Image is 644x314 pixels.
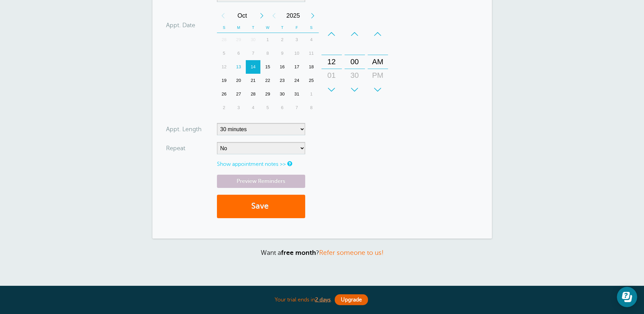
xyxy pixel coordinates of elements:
[290,47,304,60] div: 10
[290,87,304,101] div: 31
[304,33,319,47] div: Saturday, October 4
[304,47,319,60] div: Saturday, October 11
[260,87,275,101] div: Wednesday, October 29
[217,74,232,87] div: Sunday, October 19
[166,126,202,132] label: Appt. Length
[246,60,260,74] div: 14
[217,87,232,101] div: Sunday, October 26
[275,101,290,115] div: 6
[260,33,275,47] div: 1
[231,74,246,87] div: Monday, October 20
[246,22,260,33] th: T
[290,60,304,74] div: Friday, October 17
[217,101,232,115] div: 2
[229,9,256,22] span: October
[290,74,304,87] div: Friday, October 24
[246,47,260,60] div: Tuesday, October 7
[275,87,290,101] div: Thursday, October 30
[231,87,246,101] div: Monday, October 27
[246,87,260,101] div: 28
[260,74,275,87] div: 22
[335,294,368,305] a: Upgrade
[217,47,232,60] div: 5
[307,9,319,22] div: Next Year
[260,33,275,47] div: Wednesday, October 1
[217,175,305,188] a: Preview Reminders
[275,87,290,101] div: 30
[345,27,365,97] div: Minutes
[304,101,319,115] div: Saturday, November 8
[246,60,260,74] div: Tuesday, October 14
[260,101,275,115] div: Wednesday, November 5
[217,22,232,33] th: S
[260,22,275,33] th: W
[347,55,363,69] div: 00
[290,60,304,74] div: 17
[304,33,319,47] div: 4
[347,69,363,82] div: 30
[275,33,290,47] div: Thursday, October 2
[617,287,637,307] iframe: Resource center
[217,87,232,101] div: 26
[260,101,275,115] div: 5
[290,101,304,115] div: Friday, November 7
[304,22,319,33] th: S
[231,74,246,87] div: 20
[370,69,386,82] div: PM
[290,74,304,87] div: 24
[231,22,246,33] th: M
[231,87,246,101] div: 27
[304,87,319,101] div: Saturday, November 1
[260,87,275,101] div: 29
[324,82,340,96] div: 02
[275,47,290,60] div: Thursday, October 9
[231,33,246,47] div: Monday, September 29
[217,195,305,218] button: Save
[275,60,290,74] div: 16
[324,55,340,69] div: 12
[217,9,229,22] div: Previous Month
[260,47,275,60] div: Wednesday, October 8
[275,74,290,87] div: Thursday, October 23
[260,74,275,87] div: Wednesday, October 22
[290,33,304,47] div: 3
[287,161,291,166] a: Notes are for internal use only, and are not visible to your clients.
[217,60,232,74] div: Sunday, October 12
[304,60,319,74] div: Saturday, October 18
[304,101,319,115] div: 8
[246,33,260,47] div: 30
[217,161,286,167] a: Show appointment notes >>
[217,74,232,87] div: 19
[217,60,232,74] div: 12
[231,33,246,47] div: 29
[231,47,246,60] div: Monday, October 6
[370,55,386,69] div: AM
[246,101,260,115] div: 4
[152,249,492,257] p: Want a ?
[275,33,290,47] div: 2
[260,60,275,74] div: Wednesday, October 15
[304,47,319,60] div: 11
[290,47,304,60] div: Friday, October 10
[275,101,290,115] div: Thursday, November 6
[315,297,331,303] a: 2 days
[260,47,275,60] div: 8
[304,74,319,87] div: Saturday, October 25
[304,60,319,74] div: 18
[290,101,304,115] div: 7
[217,101,232,115] div: Sunday, November 2
[304,74,319,87] div: 25
[275,74,290,87] div: 23
[275,22,290,33] th: T
[231,60,246,74] div: 13
[231,101,246,115] div: Monday, November 3
[166,22,195,28] label: Appt. Date
[281,249,316,256] strong: free month
[166,145,185,151] label: Repeat
[231,47,246,60] div: 6
[268,9,280,22] div: Previous Year
[217,47,232,60] div: Sunday, October 5
[324,69,340,82] div: 01
[260,60,275,74] div: 15
[275,47,290,60] div: 9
